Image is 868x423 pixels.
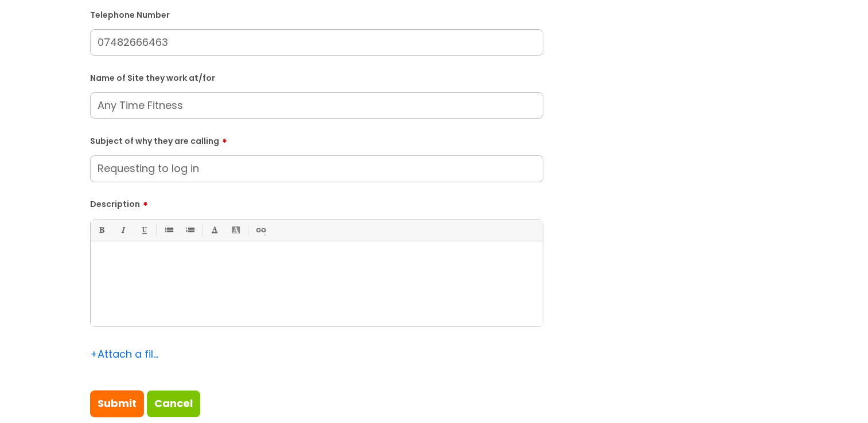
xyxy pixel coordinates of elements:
input: Submit [90,390,144,417]
a: Underline(Ctrl-U) [137,223,151,237]
a: Link [253,223,267,237]
label: Name of Site they work at/for [90,71,543,83]
label: Description [90,195,543,209]
a: 1. Ordered List (Ctrl-Shift-8) [182,223,197,237]
a: Font Color [207,223,221,237]
a: Italic (Ctrl-I) [115,223,130,237]
a: Back Color [228,223,243,237]
label: Subject of why they are calling [90,132,543,146]
a: Bold (Ctrl-B) [94,223,108,237]
label: Telephone Number [90,8,543,20]
a: Cancel [147,390,200,417]
div: Attach a file [90,345,159,363]
a: • Unordered List (Ctrl-Shift-7) [161,223,176,237]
